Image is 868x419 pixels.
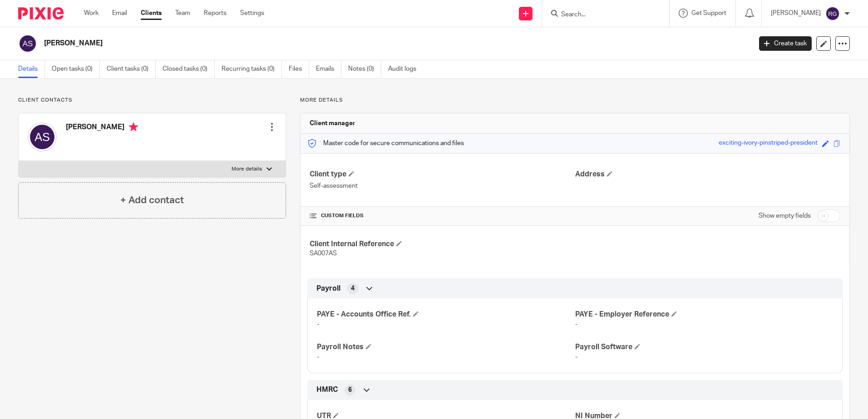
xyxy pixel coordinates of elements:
h4: + Add contact [120,193,184,207]
a: Recurring tasks (0) [222,60,282,78]
span: - [317,354,319,360]
img: Pixie [18,7,64,19]
a: Details [18,60,45,78]
h4: Client Internal Reference [310,239,575,249]
p: More details [232,166,262,173]
a: Email [112,9,127,18]
span: 4 [351,284,355,293]
a: Files [289,60,309,78]
a: Emails [316,60,341,78]
span: Edit Payroll Software [635,344,640,349]
span: - [575,354,577,360]
h4: Address [575,170,840,179]
p: Self-assessment [310,181,575,190]
a: Notes (0) [348,60,381,78]
span: Edit Client Internal Reference [396,241,402,246]
span: Edit code [822,140,829,147]
h4: [PERSON_NAME] [66,122,138,134]
i: Primary [129,122,138,132]
a: Closed tasks (0) [163,60,215,78]
span: Edit PAYE - Accounts Office Ref. [413,311,419,317]
h3: Client manager [310,119,355,128]
span: Change Client type [349,171,354,176]
p: [PERSON_NAME] [771,9,821,18]
h4: Payroll Software [575,342,833,352]
a: Reports [204,9,227,18]
a: Create task [759,36,812,51]
span: Edit NI Number [615,413,620,418]
span: Get Support [691,10,726,16]
a: Client tasks (0) [107,60,156,78]
img: svg%3E [825,6,840,21]
h4: PAYE - Employer Reference [575,310,833,319]
img: svg%3E [28,122,57,151]
a: Work [84,9,99,18]
span: SA007AS [310,250,337,257]
label: Show empty fields [759,211,811,220]
a: Team [175,9,190,18]
span: 6 [348,385,352,395]
span: Edit Address [607,171,612,176]
img: svg%3E [18,34,37,53]
a: Audit logs [388,60,423,78]
span: Edit PAYE - Employer Reference [671,311,677,317]
h4: Client type [310,170,575,179]
span: Copy to clipboard [833,140,840,147]
a: Settings [240,9,264,18]
p: More details [300,97,850,104]
input: Search [560,11,642,19]
h2: [PERSON_NAME] [44,39,605,48]
span: Payroll [316,284,340,293]
a: Clients [141,9,162,18]
p: Master code for secure communications and files [307,139,464,148]
div: exciting-ivory-pinstriped-president [719,138,818,149]
span: - [575,321,577,327]
a: Edit client [816,36,831,51]
h4: PAYE - Accounts Office Ref. [317,310,575,319]
h4: CUSTOM FIELDS [310,212,575,219]
p: Client contacts [18,97,286,104]
span: - [317,321,319,327]
h4: Payroll Notes [317,342,575,352]
a: Open tasks (0) [52,60,100,78]
span: Edit Payroll Notes [366,344,371,349]
span: HMRC [316,385,338,395]
span: Edit UTR [333,413,339,418]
